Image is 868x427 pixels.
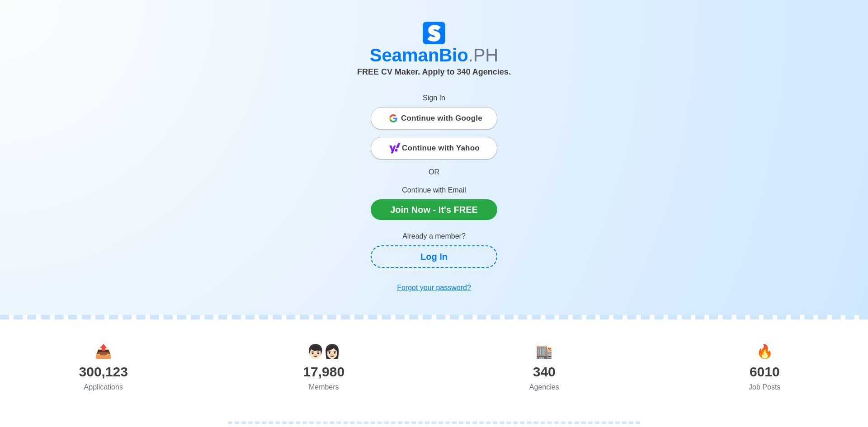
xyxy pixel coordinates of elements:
span: applications [95,344,112,359]
span: users [307,344,340,359]
div: Agencies [434,382,655,393]
p: Sign In [371,93,497,103]
div: 340 [434,361,655,382]
h1: SeamanBio [183,44,685,66]
span: Continue with Yahoo [402,139,480,157]
u: Forgot your password? [397,284,471,291]
span: .PH [468,45,499,65]
p: Continue with Email [371,185,497,196]
img: Logo [423,22,445,44]
button: Continue with Google [371,107,497,130]
div: Members [214,382,434,393]
div: 17,980 [214,361,434,382]
a: Log In [371,245,497,268]
span: Continue with Google [401,109,482,127]
a: Join Now - It's FREE [371,199,497,220]
button: Continue with Yahoo [371,137,497,160]
span: jobs [756,344,773,359]
span: agencies [536,344,552,359]
p: Already a member? [371,231,497,242]
span: FREE CV Maker. Apply to 340 Agencies. [357,67,511,76]
p: OR [371,167,497,178]
a: Forgot your password? [371,279,497,297]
